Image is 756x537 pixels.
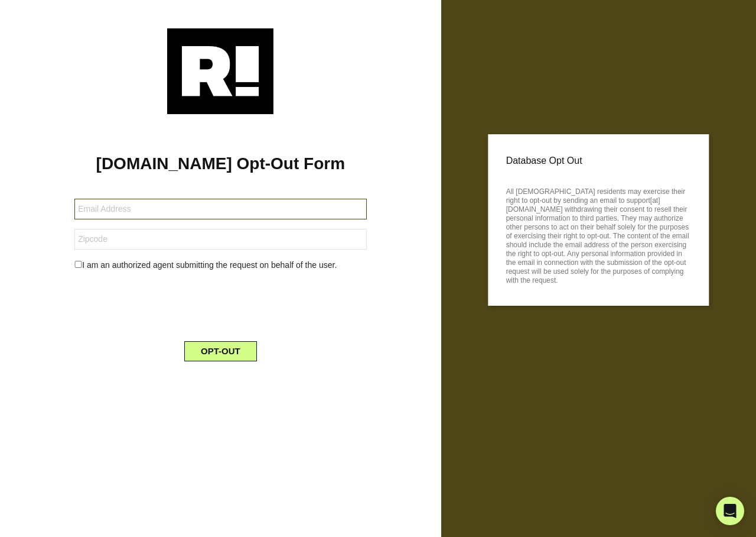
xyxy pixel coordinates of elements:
h1: [DOMAIN_NAME] Opt-Out Form [18,154,423,174]
p: All [DEMOGRAPHIC_DATA] residents may exercise their right to opt-out by sending an email to suppo... [506,184,691,285]
img: Retention.com [167,28,273,114]
button: OPT-OUT [184,341,257,361]
iframe: reCAPTCHA [131,281,310,327]
div: Open Intercom Messenger [716,497,744,525]
input: Zipcode [74,229,366,250]
p: Database Opt Out [506,152,691,170]
div: I am an authorized agent submitting the request on behalf of the user. [66,259,375,271]
input: Email Address [74,199,366,219]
